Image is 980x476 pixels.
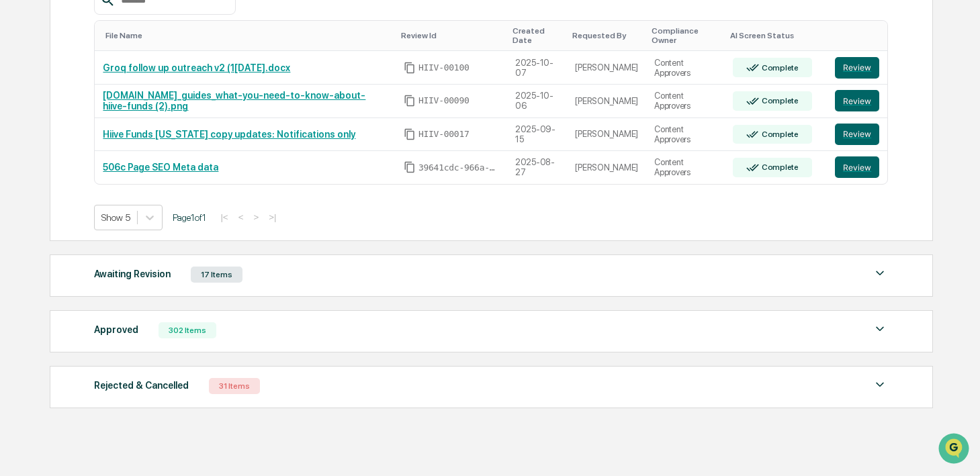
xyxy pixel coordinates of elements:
td: [PERSON_NAME] [567,51,646,85]
div: Awaiting Revision [94,265,171,283]
a: [DOMAIN_NAME]_guides_what-you-need-to-know-about-hiive-funds (2).png [103,90,365,111]
td: [PERSON_NAME] [567,151,646,184]
div: Toggle SortBy [652,26,719,45]
td: [PERSON_NAME] [567,85,646,118]
span: Preclearance [27,169,87,183]
button: > [249,211,263,223]
div: 🔎 [13,196,24,207]
div: Toggle SortBy [730,31,821,40]
p: How can we help? [13,28,244,50]
div: Approved [94,321,138,338]
button: Review [835,90,879,111]
span: Data Lookup [27,195,85,208]
div: Toggle SortBy [513,26,562,45]
div: 🖐️ [13,171,24,181]
img: caret [872,377,888,393]
td: 2025-09-15 [507,118,568,152]
img: 1746055101610-c473b297-6a78-478c-a979-82029cc54cd1 [13,103,38,127]
span: Pylon [134,228,163,238]
img: caret [872,321,888,337]
span: Copy Id [404,128,416,140]
button: >| [265,211,280,223]
div: Complete [759,63,799,73]
button: < [234,211,248,223]
td: Content Approvers [646,51,725,85]
td: Content Approvers [646,85,725,118]
span: HIIV-00017 [418,129,470,140]
a: Hiive Funds [US_STATE] copy updates: Notifications only [103,129,355,140]
div: Toggle SortBy [105,31,390,40]
td: Content Approvers [646,151,725,184]
div: Complete [759,130,799,139]
span: HIIV-00100 [418,62,470,73]
button: Review [835,57,879,79]
div: Complete [759,162,799,172]
a: 🔎Data Lookup [8,189,90,213]
div: Start new chat [46,103,220,116]
a: Groq follow up outreach v2 (1[DATE].docx [103,62,290,73]
span: Copy Id [404,161,416,173]
span: Copy Id [404,62,416,74]
span: 39641cdc-966a-4e65-879f-2a6a777944d8 [418,162,499,173]
div: Rejected & Cancelled [94,377,189,394]
span: Attestations [111,169,167,183]
span: Page 1 of 1 [173,212,206,223]
button: |< [216,211,232,223]
button: Review [835,156,879,178]
a: 506c Page SEO Meta data [103,162,218,173]
a: 🗄️Attestations [92,164,172,188]
div: We're available if you need us! [46,116,170,127]
div: Toggle SortBy [838,31,882,40]
img: caret [872,265,888,281]
button: Review [835,124,879,145]
td: Content Approvers [646,118,725,152]
div: 31 Items [209,378,260,394]
div: Toggle SortBy [401,31,502,40]
div: 17 Items [191,267,242,283]
td: [PERSON_NAME] [567,118,646,152]
span: HIIV-00090 [418,95,470,106]
div: 302 Items [159,322,216,338]
div: Complete [759,96,799,105]
td: 2025-10-06 [507,85,568,118]
span: Copy Id [404,95,416,107]
a: 🖐️Preclearance [8,164,92,188]
iframe: Open customer support [937,432,973,468]
td: 2025-08-27 [507,151,568,184]
td: 2025-10-07 [507,51,568,85]
button: Start new chat [228,107,244,123]
div: 🗄️ [97,171,108,181]
a: Powered byPylon [95,227,163,238]
div: Toggle SortBy [572,31,641,40]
